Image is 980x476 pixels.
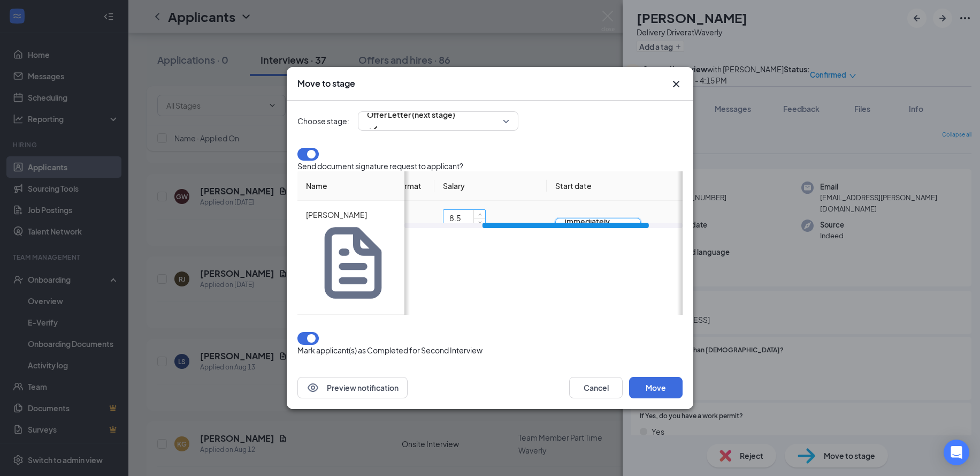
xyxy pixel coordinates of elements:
span: down [477,219,483,225]
button: EyePreview notification [297,377,408,398]
span: Choose stage: [297,115,349,127]
p: Mark applicant(s) as Completed for Second Interview [297,345,683,356]
span: Increase Value [473,210,485,218]
span: Immediately [564,213,610,229]
button: Close [670,78,683,90]
svg: Document [310,220,396,306]
p: [PERSON_NAME] [306,209,396,220]
th: Start date [547,171,739,201]
input: $ [443,210,485,226]
h3: Move to stage [297,78,355,89]
div: Open Intercom Messenger [944,440,969,465]
th: Name [297,171,404,201]
svg: Cross [670,78,683,90]
th: Salary [434,171,547,201]
span: up [477,211,483,218]
p: Send document signature request to applicant? [297,161,683,171]
svg: Eye [307,381,319,394]
button: Move [629,377,683,398]
div: Loading offer data. [297,148,683,315]
button: Cancel [569,377,623,398]
span: Offer Letter (next stage) [367,107,455,123]
span: Decrease Value [473,218,485,226]
svg: Checkmark [367,123,380,135]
